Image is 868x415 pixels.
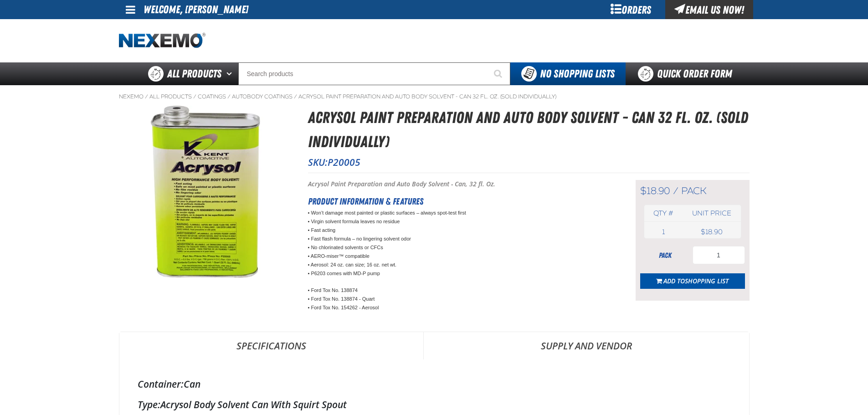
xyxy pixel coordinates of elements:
[308,253,370,259] span: • AERO-miser™ compatible
[640,273,745,289] button: Add toShopping List
[683,225,740,238] td: $18.90
[308,271,380,276] span: • P6203 comes with MD-P pump
[488,62,510,85] button: Start Searching
[510,62,626,85] button: You do not have available Shopping Lists. Open to Create a New List
[119,33,205,49] a: Home
[308,245,383,250] span: • No chlorinated solvents or CFCs
[223,62,238,85] button: Open All Products pages
[308,262,397,267] span: • Aerosol: 24 oz. can size; 16 oz. net wt.
[232,93,293,100] a: Autobody Coatings
[540,67,615,80] span: No Shopping Lists
[663,277,729,285] span: Add to
[119,93,144,100] a: Nexemo
[138,398,731,411] div: Acrysol Body Solvent Can With Squirt Spout
[145,93,148,100] span: /
[328,156,360,169] span: P20005
[149,93,192,100] a: All Products
[308,195,613,208] h2: Product Information & Features
[673,185,678,197] span: /
[308,227,336,233] span: • Fast acting
[294,93,297,100] span: /
[308,287,358,293] span: • Ford Tox No. 138874
[308,180,613,189] p: Acrysol Paint Preparation and Auto Body Solvent - Can, 32 fl. Oz.
[683,205,740,222] th: Unit price
[119,332,423,359] a: Specifications
[685,277,729,285] span: Shopping List
[308,106,750,154] h1: Acrysol Paint Preparation and Auto Body Solvent - Can 32 fl. Oz. (Sold Individually)
[193,93,196,100] span: /
[138,398,160,411] label: Type:
[138,378,731,390] div: Can
[308,219,400,224] span: • Virgin solvent formula leaves no residue
[308,305,379,310] span: • Ford Tox No. 154262 - Aerosol
[167,66,221,82] span: All Products
[662,228,665,236] span: 1
[238,62,510,85] input: Search
[308,156,750,169] p: SKU:
[640,185,670,197] span: $18.90
[138,378,184,390] label: Container:
[119,106,292,278] img: Acrysol Paint Preparation and Auto Body Solvent - Can 32 fl. Oz. (Sold Individually)
[119,33,205,49] img: Nexemo logo
[298,93,556,100] a: Acrysol Paint Preparation and Auto Body Solvent - Can 32 fl. Oz. (Sold Individually)
[308,296,375,302] span: • Ford Tox No. 138874 - Quart
[308,210,466,215] span: • Won’t damage most painted or plastic surfaces – always spot-test first
[640,251,690,261] div: pack
[424,332,749,359] a: Supply and Vendor
[693,246,745,264] input: Product Quantity
[644,205,683,222] th: Qty #
[198,93,226,100] a: Coatings
[308,236,411,241] span: • Fast flash formula – no lingering solvent odor
[681,185,707,197] span: pack
[119,93,750,100] nav: Breadcrumbs
[227,93,231,100] span: /
[626,62,749,85] a: Quick Order Form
